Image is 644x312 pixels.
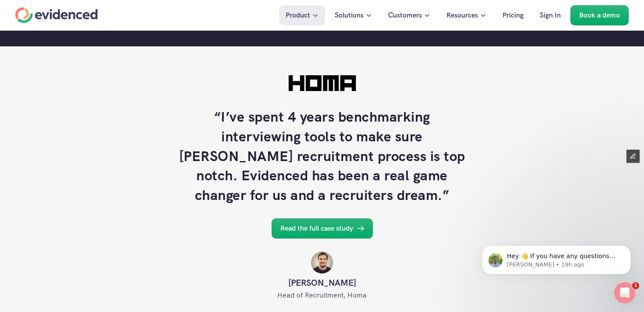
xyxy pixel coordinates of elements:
[469,227,644,288] iframe: Intercom notifications message
[533,5,567,25] a: Sign In
[177,107,467,205] p: “I’ve spent 4 years benchmarking interviewing tools to make sure [PERSON_NAME] recruitment proces...
[103,290,541,301] p: Head of Recruitment, Homa
[540,10,561,21] p: Sign In
[103,276,541,290] p: [PERSON_NAME]
[15,7,98,23] a: Home
[632,282,639,289] span: 1
[288,73,356,94] img: ""
[626,150,640,163] button: Edit Framer Content
[335,10,364,21] p: Solutions
[311,252,333,273] img: ""
[446,10,478,21] p: Resources
[388,10,422,21] p: Customers
[579,10,620,21] p: Book a demo
[570,5,629,25] a: Book a demo
[496,5,530,25] a: Pricing
[502,10,524,21] p: Pricing
[280,223,353,234] p: Read the full case study
[614,282,635,303] iframe: Intercom live chat
[272,218,373,238] a: Read the full case study
[286,10,310,21] p: Product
